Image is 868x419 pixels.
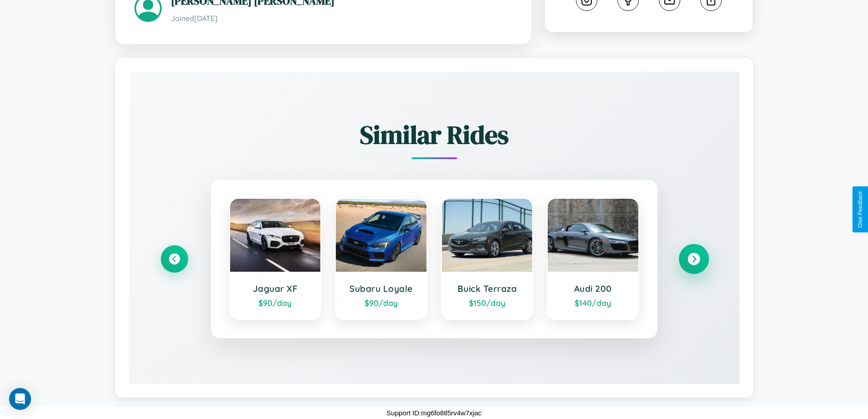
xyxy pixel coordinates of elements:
div: Open Intercom Messenger [9,388,31,410]
h2: Similar Rides [161,117,708,152]
h3: Audi 200 [557,283,629,294]
h3: Jaguar XF [239,283,312,294]
p: Support ID: mg6fo8tl5rv4w7xjac [386,407,481,419]
p: Joined [DATE] [171,12,512,25]
div: $ 150 /day [451,298,524,308]
h3: Buick Terraza [451,283,524,294]
a: Buick Terraza$150/day [441,198,534,320]
div: $ 90 /day [345,298,417,308]
div: $ 90 /day [239,298,312,308]
h3: Subaru Loyale [345,283,417,294]
div: Give Feedback [857,191,863,228]
a: Subaru Loyale$90/day [335,198,427,320]
a: Audi 200$140/day [547,198,639,320]
div: $ 140 /day [557,298,629,308]
a: Jaguar XF$90/day [229,198,322,320]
